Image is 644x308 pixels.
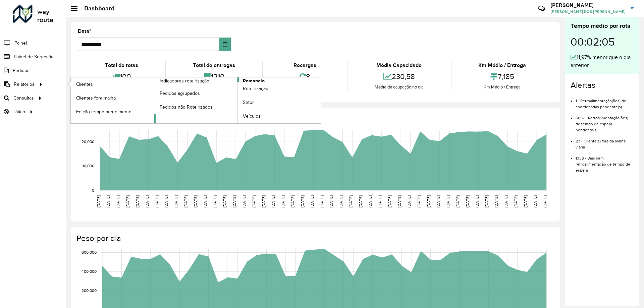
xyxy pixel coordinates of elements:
text: [DATE] [125,195,130,207]
text: 10,000 [83,164,94,168]
div: 1210 [167,69,260,84]
div: 230,58 [349,69,449,84]
text: [DATE] [155,195,159,207]
span: Tático [13,108,25,115]
text: [DATE] [543,195,547,207]
text: [DATE] [116,195,120,207]
li: 1 - Retroalimentação(ões) de coordenadas pendente(s) [576,93,634,110]
a: Clientes [71,77,154,91]
text: [DATE] [290,195,295,207]
text: [DATE] [183,195,188,207]
span: [PERSON_NAME] DOS [PERSON_NAME] [550,9,626,15]
span: Pedidos agrupados [160,90,200,97]
text: [DATE] [164,195,168,207]
h4: Alertas [571,80,634,90]
text: [DATE] [261,195,266,207]
text: [DATE] [475,195,479,207]
text: [DATE] [368,195,372,207]
text: 200,000 [82,288,97,293]
span: Indicadores roteirização [160,77,209,84]
span: Painel [14,40,27,47]
text: [DATE] [213,195,217,207]
span: Pedidos não Roteirizados [160,104,213,111]
div: 11,97% menor que o dia anterior [571,53,634,69]
div: Total de entregas [167,61,260,69]
h4: Peso por dia [76,234,553,243]
span: Setor [243,99,254,106]
span: Clientes [76,81,93,88]
span: Clientes fora malha [76,95,116,102]
div: 00:02:05 [571,30,634,53]
div: Total de rotas [79,61,163,69]
span: Romaneio [243,77,265,84]
text: [DATE] [193,195,198,207]
text: [DATE] [252,195,256,207]
text: [DATE] [417,195,421,207]
span: Roteirização [243,85,268,92]
div: 7,185 [453,69,551,84]
text: [DATE] [533,195,537,207]
text: [DATE] [96,195,101,207]
text: [DATE] [436,195,440,207]
a: Setor [237,96,321,109]
a: Pedidos agrupados [154,86,237,100]
text: 0 [92,188,94,192]
text: [DATE] [329,195,333,207]
span: Painel de Sugestão [14,53,54,60]
div: Recargas [265,61,345,69]
text: 600,000 [82,250,97,255]
text: [DATE] [310,195,314,207]
a: Veículos [237,110,321,123]
button: Choose Date [219,38,231,51]
div: Média de ocupação no dia [349,84,449,90]
text: [DATE] [281,195,285,207]
a: Clientes fora malha [71,91,154,105]
div: 100 [79,69,163,84]
text: [DATE] [455,195,460,207]
text: [DATE] [232,195,236,207]
a: Pedidos não Roteirizados [154,100,237,114]
text: [DATE] [203,195,207,207]
text: [DATE] [339,195,343,207]
li: 1336 - Dias sem retroalimentação de tempo de espera [576,150,634,173]
text: [DATE] [523,195,528,207]
text: [DATE] [348,195,353,207]
span: Veículos [243,113,261,120]
text: [DATE] [106,195,110,207]
span: Edição tempo atendimento [76,108,131,115]
li: 23 - Cliente(s) fora da malha viária [576,133,634,150]
div: Km Médio / Entrega [453,61,551,69]
text: [DATE] [514,195,518,207]
span: Consultas [13,95,34,102]
a: Indicadores roteirização [71,77,237,123]
text: [DATE] [320,195,324,207]
text: [DATE] [426,195,431,207]
text: [DATE] [135,195,140,207]
div: Tempo médio por rota [571,21,634,30]
text: [DATE] [446,195,450,207]
text: [DATE] [358,195,363,207]
h3: [PERSON_NAME] [550,2,626,8]
text: [DATE] [145,195,149,207]
li: 5857 - Retroalimentação(ões) de tempo de espera pendente(s) [576,110,634,133]
text: [DATE] [407,195,411,207]
text: [DATE] [271,195,275,207]
text: [DATE] [300,195,305,207]
text: 20,000 [82,139,94,144]
a: Romaneio [154,77,321,123]
text: [DATE] [465,195,470,207]
text: [DATE] [484,195,489,207]
div: Média Capacidade [349,61,449,69]
text: [DATE] [504,195,508,207]
h2: Dashboard [77,5,115,12]
text: [DATE] [242,195,246,207]
text: [DATE] [387,195,392,207]
label: Data [78,27,91,35]
text: [DATE] [222,195,227,207]
text: [DATE] [378,195,382,207]
span: Pedidos [13,67,30,74]
text: [DATE] [397,195,401,207]
a: Roteirização [237,82,321,96]
div: Km Médio / Entrega [453,84,551,90]
text: [DATE] [174,195,178,207]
